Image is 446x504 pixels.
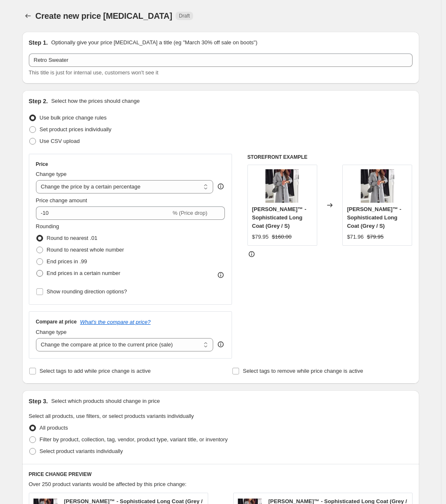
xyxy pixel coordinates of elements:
img: 207_0a364a27-5406-43a6-9c38-b76c749e4b22_80x.png [361,169,394,203]
span: Use bulk price change rules [40,115,107,121]
h6: PRICE CHANGE PREVIEW [29,471,413,478]
input: -15 [36,206,171,220]
span: Select tags to add while price change is active [40,368,151,374]
h2: Step 3. [29,397,48,405]
span: All products [40,425,68,431]
span: [PERSON_NAME]™ - Sophisticated Long Coat (Grey / S) [252,206,306,229]
span: Round to nearest whole number [47,247,124,253]
h2: Step 2. [29,97,48,105]
span: End prices in a certain number [47,270,120,276]
span: Show rounding direction options? [47,288,127,295]
h3: Compare at price [36,318,77,325]
span: Select tags to remove while price change is active [243,368,363,374]
span: Select all products, use filters, or select products variants individually [29,413,194,419]
button: What's the compare at price? [80,319,151,325]
h3: Price [36,161,48,168]
div: $71.96 [347,233,364,241]
span: Create new price [MEDICAL_DATA] [36,11,173,20]
div: help [217,182,225,191]
span: Draft [179,13,190,19]
span: Filter by product, collection, tag, vendor, product type, variant title, or inventory [40,436,228,443]
p: Optionally give your price [MEDICAL_DATA] a title (eg "March 30% off sale on boots") [51,38,257,47]
span: Over 250 product variants would be affected by this price change: [29,481,187,487]
strike: $160.00 [272,233,292,241]
span: Change type [36,329,67,335]
img: 207_0a364a27-5406-43a6-9c38-b76c749e4b22_80x.png [265,169,299,203]
span: Price change amount [36,197,87,204]
span: Rounding [36,223,59,229]
div: $79.95 [252,233,269,241]
span: This title is just for internal use, customers won't see it [29,69,158,76]
strike: $79.95 [367,233,384,241]
span: Select product variants individually [40,448,123,454]
button: Price change jobs [22,10,34,22]
p: Select which products should change in price [51,397,160,405]
input: 30% off holiday sale [29,53,413,67]
span: [PERSON_NAME]™ - Sophisticated Long Coat (Grey / S) [347,206,401,229]
span: Set product prices individually [40,126,112,132]
span: % (Price drop) [173,210,207,216]
span: Round to nearest .01 [47,235,97,241]
h2: Step 1. [29,38,48,47]
p: Select how the prices should change [51,97,140,105]
span: Change type [36,171,67,177]
span: End prices in .99 [47,258,87,265]
div: help [217,340,225,349]
span: Use CSV upload [40,138,80,144]
h6: STOREFRONT EXAMPLE [247,154,413,160]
